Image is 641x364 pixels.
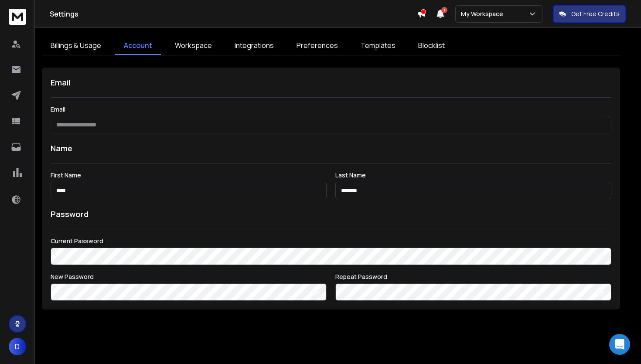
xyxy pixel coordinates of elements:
[609,334,630,355] div: Open Intercom Messenger
[51,172,327,178] label: First Name
[441,7,447,13] span: 1
[51,238,611,244] label: Current Password
[226,37,283,55] a: Integrations
[409,37,453,55] a: Blocklist
[50,9,417,19] h1: Settings
[335,172,611,178] label: Last Name
[51,76,611,88] h1: Email
[51,106,611,112] label: Email
[553,5,626,23] button: Get Free Credits
[42,37,110,55] a: Billings & Usage
[335,274,611,280] label: Repeat Password
[9,338,26,355] button: D
[115,37,161,55] a: Account
[51,208,89,220] h1: Password
[166,37,221,55] a: Workspace
[288,37,347,55] a: Preferences
[51,142,611,154] h1: Name
[571,10,620,18] p: Get Free Credits
[352,37,404,55] a: Templates
[51,274,327,280] label: New Password
[461,10,507,18] p: My Workspace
